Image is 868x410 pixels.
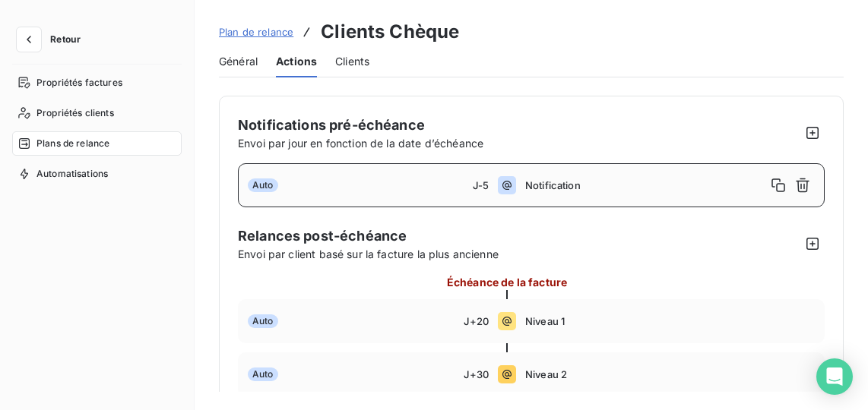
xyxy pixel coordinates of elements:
[525,368,815,380] span: Niveau 2
[276,54,317,69] span: Actions
[464,315,489,327] span: J+20
[816,358,853,395] div: Open Intercom Messenger
[50,35,81,44] span: Retour
[219,24,293,39] a: Plan de relance
[12,162,182,186] a: Automatisations
[36,137,109,150] span: Plans de relance
[238,225,800,246] span: Relances post-échéance
[473,179,489,191] span: J-5
[464,368,489,380] span: J+30
[12,101,182,125] a: Propriétés clients
[248,178,278,192] span: Auto
[447,274,567,290] span: Échéance de la facture
[525,179,766,191] span: Notification
[12,71,182,95] a: Propriétés factures
[525,315,815,327] span: Niveau 1
[219,54,258,69] span: Général
[12,27,93,52] button: Retour
[335,54,369,69] span: Clients
[238,246,800,262] span: Envoi par client basé sur la facture la plus ancienne
[248,314,278,328] span: Auto
[36,106,114,120] span: Propriétés clients
[248,367,278,381] span: Auto
[219,26,293,38] span: Plan de relance
[321,18,459,46] h3: Clients Chèque
[36,167,108,181] span: Automatisations
[238,137,483,150] span: Envoi par jour en fonction de la date d’échéance
[36,76,122,90] span: Propriétés factures
[12,131,182,156] a: Plans de relance
[238,117,425,133] span: Notifications pré-échéance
